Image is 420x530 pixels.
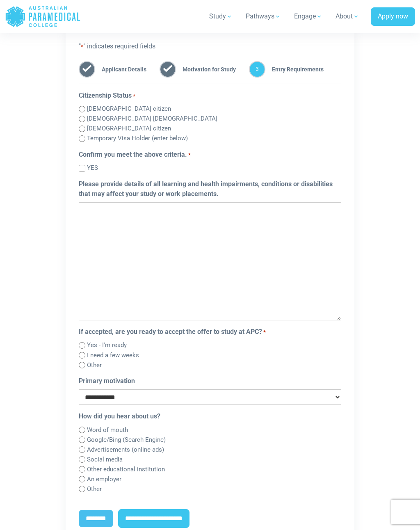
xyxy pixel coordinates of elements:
label: [DEMOGRAPHIC_DATA] citizen [87,124,171,133]
legend: How did you hear about us? [79,411,341,421]
label: [DEMOGRAPHIC_DATA] citizen [87,104,171,114]
label: Other [87,484,102,494]
label: Primary motivation [79,376,135,386]
legend: Citizenship Status [79,91,341,101]
label: Social media [87,455,123,464]
a: Pathways [241,5,286,28]
a: Apply now [371,7,415,26]
label: [DEMOGRAPHIC_DATA] [DEMOGRAPHIC_DATA] [87,114,217,123]
label: I need a few weeks [87,351,139,360]
label: Google/Bing (Search Engine) [87,435,166,445]
label: Please provide details of all learning and health impairments, conditions or disabilities that ma... [79,179,341,199]
a: Engage [289,5,327,28]
span: Motivation for Study [176,61,236,78]
label: Other [87,361,102,370]
legend: Confirm you meet the above criteria. [79,150,341,160]
a: Study [204,5,237,28]
span: 1 [79,61,95,78]
span: 2 [160,61,176,78]
label: Yes - I'm ready [87,340,127,350]
span: Entry Requirements [265,61,324,78]
span: 3 [249,61,265,78]
legend: If accepted, are you ready to accept the offer to study at APC? [79,327,341,337]
label: An employer [87,475,121,484]
a: Australian Paramedical College [5,3,81,30]
label: Temporary Visa Holder (enter below) [87,134,188,143]
label: Advertisements (online ads) [87,445,164,455]
span: Applicant Details [95,61,146,78]
a: About [331,5,364,28]
label: Other educational institution [87,465,165,474]
p: " " indicates required fields [79,41,341,51]
label: YES [87,163,98,173]
label: Word of mouth [87,425,128,435]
